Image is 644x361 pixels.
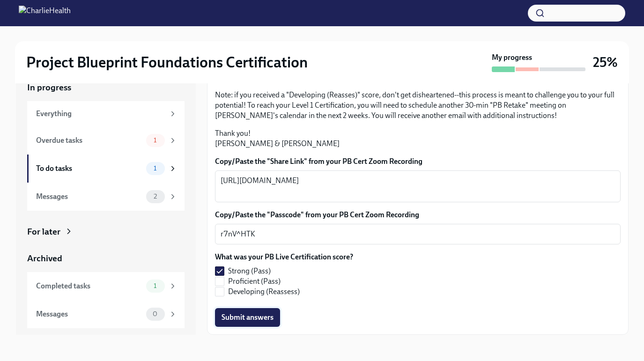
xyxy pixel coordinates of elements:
p: Thank you! [PERSON_NAME] & [PERSON_NAME] [215,128,621,149]
a: Overdue tasks1 [27,126,185,155]
a: Messages0 [27,300,185,328]
div: Completed tasks [36,281,142,291]
div: Overdue tasks [36,135,142,146]
span: Submit answers [222,313,274,322]
a: Archived [27,252,185,265]
a: To do tasks1 [27,155,185,183]
a: Completed tasks1 [27,272,185,300]
button: Submit answers [215,308,280,327]
label: What was your PB Live Certification score? [215,252,353,262]
a: Everything [27,101,185,126]
span: Proficient (Pass) [228,276,281,287]
textarea: r7nV^HTK [221,228,615,240]
label: Copy/Paste the "Share Link" from your PB Cert Zoom Recording [215,156,621,167]
a: For later [27,226,185,238]
a: In progress [27,81,185,94]
label: Copy/Paste the "Passcode" from your PB Cert Zoom Recording [215,210,621,220]
h3: 25% [593,54,618,71]
span: Developing (Reassess) [228,287,300,297]
div: Messages [36,309,142,319]
span: 0 [147,310,163,317]
strong: My progress [492,52,532,63]
span: Strong (Pass) [228,266,271,276]
div: Everything [36,109,165,119]
div: To do tasks [36,163,142,174]
img: CharlieHealth [19,6,71,21]
textarea: [URL][DOMAIN_NAME] [221,175,615,198]
span: 1 [148,282,162,289]
p: Note: if you received a "Developing (Reasses)" score, don't get disheartened--this process is mea... [215,90,621,121]
div: For later [27,226,60,238]
span: 1 [148,137,162,144]
h2: Project Blueprint Foundations Certification [26,53,308,72]
a: Messages2 [27,183,185,211]
span: 2 [148,193,163,200]
span: 1 [148,165,162,172]
div: Messages [36,192,142,202]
